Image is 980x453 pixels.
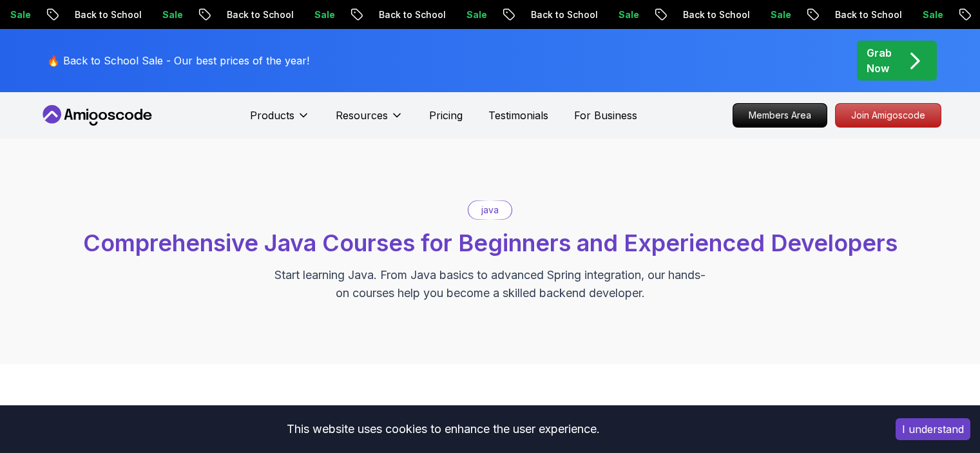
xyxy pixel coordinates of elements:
[519,8,606,21] p: Back to School
[896,418,970,440] button: Accept cookies
[367,8,454,21] p: Back to School
[836,104,941,127] p: Join Amigoscode
[215,8,302,21] p: Back to School
[10,415,876,443] div: This website uses cookies to enhance the user experience.
[47,53,309,68] p: 🔥 Back to School Sale - Our best prices of the year!
[429,108,463,123] a: Pricing
[150,8,191,21] p: Sale
[62,8,150,21] p: Back to School
[823,8,910,21] p: Back to School
[336,108,403,133] button: Resources
[867,45,892,76] p: Grab Now
[250,108,310,133] button: Products
[302,8,343,21] p: Sale
[910,8,952,21] p: Sale
[488,108,548,123] a: Testimonials
[481,204,499,217] p: java
[336,108,388,123] p: Resources
[733,104,827,127] p: Members Area
[606,8,648,21] p: Sale
[83,229,898,257] span: Comprehensive Java Courses for Beginners and Experienced Developers
[671,8,758,21] p: Back to School
[454,8,495,21] p: Sale
[574,108,637,123] a: For Business
[274,266,707,302] p: Start learning Java. From Java basics to advanced Spring integration, our hands-on courses help y...
[733,103,827,128] a: Members Area
[758,8,800,21] p: Sale
[835,103,941,128] a: Join Amigoscode
[250,108,294,123] p: Products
